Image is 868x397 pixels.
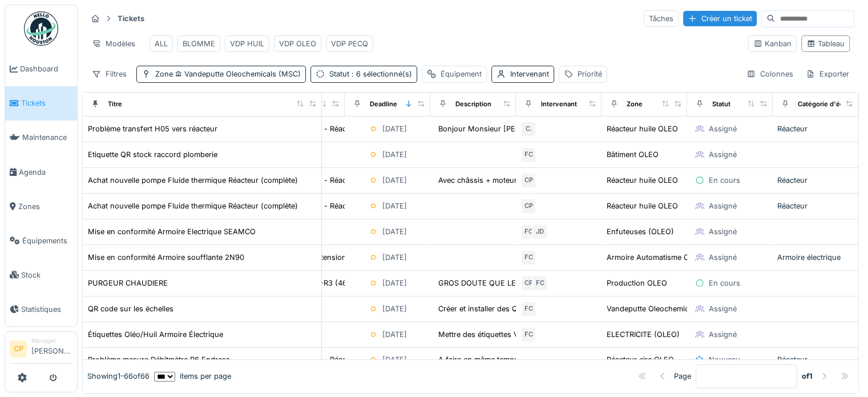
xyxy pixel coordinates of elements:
[10,336,72,364] a: CP Manager[PERSON_NAME]
[382,278,407,288] div: [DATE]
[607,175,678,186] div: Réacteur huile OLEO
[382,200,407,211] div: [DATE]
[753,38,792,49] div: Kanban
[5,223,77,258] a: Équipements
[87,35,140,52] div: Modèles
[712,99,730,109] div: Statut
[279,38,316,49] div: VDP OLEO
[455,99,491,109] div: Description
[88,226,256,237] div: Mise en conformité Armoire Electrique SEAMCO
[607,200,678,211] div: Réacteur huile OLEO
[331,38,368,49] div: VDP PECQ
[709,200,737,211] div: Assigné
[777,175,854,186] div: Réacteur
[607,226,674,237] div: Enfuteuses (OLEO)
[802,371,813,382] strong: of 1
[438,278,657,288] div: GROS DOUTE QUE LES PURGEUR AUTOMATIQUE FONCTIO...
[113,13,149,24] strong: Tickets
[382,303,407,314] div: [DATE]
[154,371,231,382] div: items per page
[438,354,604,365] div: A faire en même temps que le ticket : Réparati...
[607,123,678,134] div: Réacteur huile OLEO
[801,66,854,82] div: Exporter
[21,98,72,109] span: Tickets
[607,354,674,365] div: Réacteur cire OLEO
[709,329,737,340] div: Assigné
[777,354,854,365] div: Réacteur
[21,304,72,315] span: Statistiques
[259,354,422,365] div: OL-REACT [DATE] - Réacteur R06 - 1,5 Tonnes
[18,201,72,212] span: Zones
[88,149,217,160] div: Etiquette QR stock raccord plomberie
[709,252,737,263] div: Assigné
[607,303,723,314] div: Vandeputte Oleochemicals (MSC)
[24,11,58,46] img: Badge_color-CXgf-gQk.svg
[520,301,536,317] div: FC
[674,371,691,382] div: Page
[31,336,72,361] li: [PERSON_NAME]
[777,123,854,134] div: Réacteur
[709,226,737,237] div: Assigné
[709,354,740,365] div: Nouveau
[349,70,412,78] span: : 6 sélectionné(s)
[20,63,72,74] span: Dashboard
[607,329,680,340] div: ELECTRICITE (OLEO)
[155,38,168,49] div: ALL
[88,278,168,288] div: PURGEUR CHAUDIERE
[183,38,215,49] div: BLOMME
[520,198,536,214] div: CP
[108,99,122,109] div: Titre
[88,175,298,186] div: Achat nouvelle pompe Fluide thermique Réacteur (complète)
[578,69,602,79] div: Priorité
[709,278,740,288] div: En cours
[607,149,659,160] div: Bâtiment OLEO
[88,200,298,211] div: Achat nouvelle pompe Fluide thermique Réacteur (complète)
[520,224,536,240] div: FC
[438,329,609,340] div: Mettre des étiquettes Vincotte sur l'ensemble d...
[155,69,301,79] div: Zone
[259,200,417,211] div: OL-REACT [DATE] - Réacteur R02 - 5 Tonnes
[5,52,77,86] a: Dashboard
[382,175,407,186] div: [DATE]
[520,275,536,291] div: CP
[777,200,854,211] div: Réacteur
[329,69,412,79] div: Statut
[382,149,407,160] div: [DATE]
[709,149,737,160] div: Assigné
[87,66,132,82] div: Filtres
[5,189,77,223] a: Zones
[382,226,407,237] div: [DATE]
[510,69,549,79] div: Intervenant
[19,167,72,178] span: Agenda
[5,258,77,292] a: Stock
[709,175,740,186] div: En cours
[520,250,536,266] div: FC
[88,303,173,314] div: QR code sur les échelles
[520,147,536,163] div: FC
[22,132,72,143] span: Maintenance
[438,303,605,314] div: Créer et installer des QR code pour les échelle...
[88,252,244,263] div: Mise en conformité Armoire soufflante 2N90
[777,252,854,263] div: Armoire électrique
[520,327,536,343] div: FC
[382,123,407,134] div: [DATE]
[627,99,643,109] div: Zone
[441,69,482,79] div: Équipement
[644,10,679,27] div: Tâches
[88,329,223,340] div: Étiquettes Oléo/Huil Armoire Électrique
[532,224,548,240] div: JD
[259,123,415,134] div: OL-REACT [DATE] - Réacteur R01 - 2 Tonnes
[438,175,530,186] div: Avec châssis + moteur IE3
[5,86,77,121] a: Tickets
[259,175,415,186] div: OL-REACT [DATE] - Réacteur R01 - 2 Tonnes
[88,123,217,134] div: Problème transfert H05 vers réacteur
[438,123,645,134] div: Bonjour Monsieur [PERSON_NAME], Pourriez-vous contr...
[88,354,230,365] div: Problème mesure Débitmètre R6 Endress
[709,123,737,134] div: Assigné
[709,303,737,314] div: Assigné
[5,121,77,155] a: Maintenance
[5,155,77,189] a: Agenda
[382,354,407,365] div: [DATE]
[683,11,757,26] div: Créer un ticket
[607,252,704,263] div: Armoire Automatisme OLEO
